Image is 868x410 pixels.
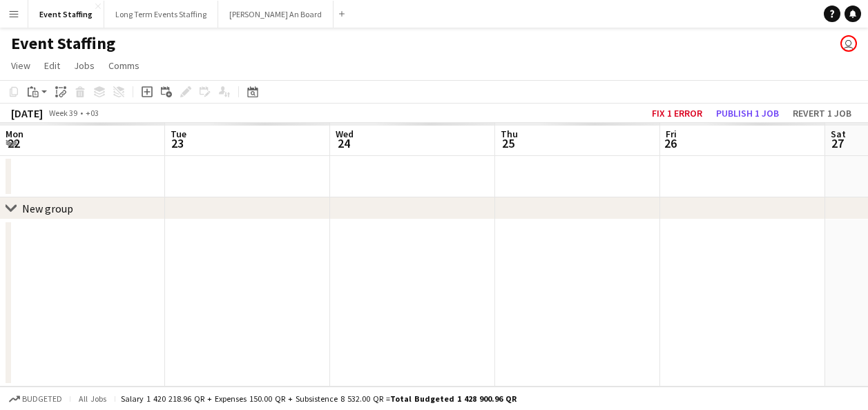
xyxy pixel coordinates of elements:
[336,128,354,140] span: Wed
[829,135,846,151] span: 27
[7,391,64,407] button: Budgeted
[11,59,30,72] span: View
[11,106,43,120] div: [DATE]
[22,394,62,404] span: Budgeted
[390,393,517,404] span: Total Budgeted 1 428 900.96 QR
[334,135,354,151] span: 24
[840,35,857,52] app-user-avatar: Events Staffing Team
[6,57,36,75] a: View
[28,1,104,28] button: Event Staffing
[74,59,95,72] span: Jobs
[831,128,846,140] span: Sat
[666,128,677,140] span: Fri
[711,104,784,122] button: Publish 1 job
[499,135,518,151] span: 25
[787,104,857,122] button: Revert 1 job
[646,104,708,122] button: Fix 1 error
[108,59,139,72] span: Comms
[664,135,677,151] span: 26
[22,202,73,215] div: New group
[168,135,186,151] span: 23
[68,57,100,75] a: Jobs
[104,1,218,28] button: Long Term Events Staffing
[44,59,60,72] span: Edit
[121,393,517,404] div: Salary 1 420 218.96 QR + Expenses 150.00 QR + Subsistence 8 532.00 QR =
[501,128,518,140] span: Thu
[46,108,80,118] span: Week 39
[86,108,99,118] div: +03
[6,128,23,140] span: Mon
[11,33,115,54] h1: Event Staffing
[103,57,145,75] a: Comms
[171,128,186,140] span: Tue
[218,1,334,28] button: [PERSON_NAME] An Board
[3,135,23,151] span: 22
[39,57,66,75] a: Edit
[76,393,109,404] span: All jobs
